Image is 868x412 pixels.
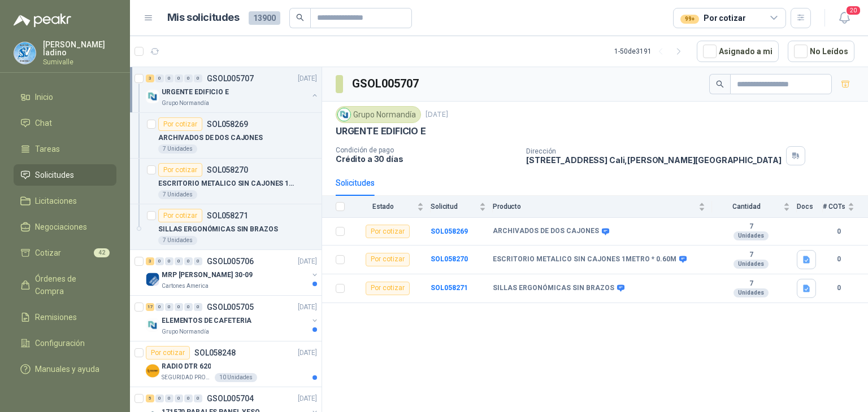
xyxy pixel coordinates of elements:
[184,303,193,311] div: 0
[35,363,99,375] span: Manuales y ayuda
[336,146,517,154] p: Condición de pago
[712,196,797,218] th: Cantidad
[184,395,193,402] div: 0
[146,395,154,402] div: 5
[130,113,322,159] a: Por cotizarSOL058269ARCHIVADOS DE DOS CAJONES7 Unidades
[194,257,202,265] div: 0
[146,300,319,336] a: 17 0 0 0 0 0 GSOL005705[DATE] Company LogoELEMENTOS DE CAFETERIAGrupo Normandía
[35,117,52,129] span: Chat
[431,284,468,292] a: SOL058271
[35,195,77,207] span: Licitaciones
[14,358,116,380] a: Manuales y ayuda
[35,169,74,181] span: Solicitudes
[162,361,211,372] p: RADIO DTR 620
[14,138,116,160] a: Tareas
[35,311,77,323] span: Remisiones
[155,257,164,265] div: 0
[35,221,87,233] span: Negociaciones
[162,87,229,98] p: URGENTE EDIFICIO E
[14,190,116,212] a: Licitaciones
[165,395,173,402] div: 0
[165,303,173,311] div: 0
[431,227,468,235] a: SOL058269
[146,364,159,378] img: Company Logo
[35,247,61,259] span: Cotizar
[155,303,164,311] div: 0
[158,117,202,131] div: Por cotizar
[249,11,280,25] span: 13900
[823,203,845,211] span: # COTs
[351,203,415,211] span: Estado
[823,283,854,293] b: 0
[797,196,823,218] th: Docs
[146,346,190,360] div: Por cotizar
[351,196,431,218] th: Estado
[165,257,173,265] div: 0
[158,133,263,143] p: ARCHIVADOS DE DOS CAJONES
[158,224,278,235] p: SILLAS ERGONÓMICAS SIN BRAZOS
[338,108,350,121] img: Company Logo
[130,204,322,250] a: Por cotizarSOL058271SILLAS ERGONÓMICAS SIN BRAZOS7 Unidades
[215,373,257,382] div: 10 Unidades
[298,302,317,313] p: [DATE]
[493,255,676,264] b: ESCRITORIO METALICO SIN CAJONES 1METRO * 0.60M
[493,203,696,211] span: Producto
[162,315,251,326] p: ELEMENTOS DE CAFETERIA
[712,279,790,288] b: 7
[94,248,110,257] span: 42
[366,225,410,238] div: Por cotizar
[823,254,854,265] b: 0
[158,190,197,199] div: 7 Unidades
[680,12,745,24] div: Por cotizar
[43,41,116,56] p: [PERSON_NAME] ladino
[788,41,854,62] button: No Leídos
[162,373,212,382] p: SEGURIDAD PROVISER LTDA
[366,282,410,295] div: Por cotizar
[194,303,202,311] div: 0
[716,80,724,88] span: search
[426,109,448,120] p: [DATE]
[493,196,712,218] th: Producto
[14,112,116,134] a: Chat
[146,257,154,265] div: 3
[207,74,254,82] p: GSOL005707
[493,227,599,236] b: ARCHIVADOS DE DOS CAJONES
[834,8,854,28] button: 20
[35,143,60,155] span: Tareas
[155,395,164,402] div: 0
[146,72,319,108] a: 3 0 0 0 0 0 GSOL005707[DATE] Company LogoURGENTE EDIFICIO EGrupo Normandía
[35,273,106,297] span: Órdenes de Compra
[184,74,193,82] div: 0
[158,144,197,154] div: 7 Unidades
[823,226,854,237] b: 0
[296,14,304,21] span: search
[158,209,202,222] div: Por cotizar
[162,282,209,291] p: Cartones America
[167,10,240,26] h1: Mis solicitudes
[146,90,159,103] img: Company Logo
[14,86,116,108] a: Inicio
[175,395,183,402] div: 0
[823,196,868,218] th: # COTs
[207,395,254,402] p: GSOL005704
[712,222,790,231] b: 7
[336,125,426,137] p: URGENTE EDIFICIO E
[158,178,299,189] p: ESCRITORIO METALICO SIN CAJONES 1METRO * 0.60M
[155,74,164,82] div: 0
[43,59,116,65] p: Sumivalle
[146,303,154,311] div: 17
[194,349,236,357] p: SOL058248
[336,154,517,164] p: Crédito a 30 días
[431,255,468,263] a: SOL058270
[207,257,254,265] p: GSOL005706
[680,15,699,24] div: 99+
[14,164,116,186] a: Solicitudes
[14,332,116,354] a: Configuración
[207,120,248,128] p: SOL058269
[175,303,183,311] div: 0
[298,256,317,267] p: [DATE]
[146,318,159,332] img: Company Logo
[207,212,248,220] p: SOL058271
[130,341,322,387] a: Por cotizarSOL058248[DATE] Company LogoRADIO DTR 620SEGURIDAD PROVISER LTDA10 Unidades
